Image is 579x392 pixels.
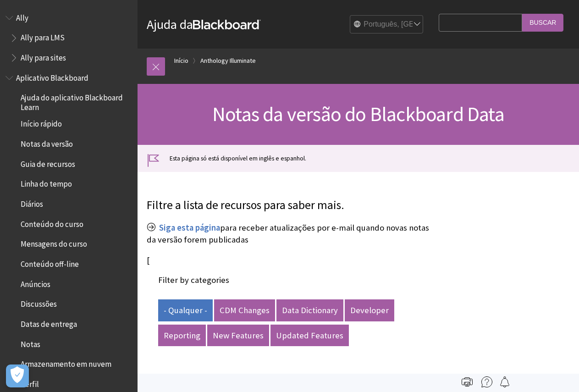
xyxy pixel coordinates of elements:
span: Notas da versão [21,136,73,149]
img: More help [481,376,492,387]
nav: Book outline for Anthology Ally Help [6,10,132,66]
label: Filter by categories [158,275,229,285]
a: Reporting [158,325,206,347]
select: Site Language Selector [350,16,424,34]
span: Ally [16,10,28,22]
span: Diários [21,196,43,209]
span: Discussões [21,297,57,309]
p: para receber atualizações por e-mail quando novas notas da versão forem publicadas [147,222,434,246]
span: Armazenamento em nuvem [21,357,111,369]
a: - Qualquer - [158,299,213,321]
span: Início rápido [21,116,62,129]
span: Notas [21,337,40,349]
span: Ally para LMS [21,30,65,43]
span: Notas da versão do Blackboard Data [212,101,504,127]
strong: Blackboard [193,20,261,29]
img: Follow this page [499,376,510,387]
span: Guia de recursos [21,156,75,169]
a: Updated Features [270,325,349,347]
span: Siga esta página [159,222,220,233]
input: Buscar [522,14,563,32]
p: Esta página só está disponível em inglês e espanhol. [147,154,570,163]
span: Mensagens do curso [21,237,87,249]
span: Conteúdo do curso [21,216,83,229]
a: Data Dictionary [276,299,343,321]
a: Anthology Illuminate [200,55,256,66]
span: Perfil [21,376,39,389]
span: Conteúdo off-line [21,256,79,269]
a: New Features [207,325,269,347]
span: Anúncios [21,276,50,289]
a: CDM Changes [214,299,275,321]
span: Linha do tempo [21,177,72,189]
span: Ajuda do aplicativo Blackboard Learn [21,90,131,112]
a: Ajuda daBlackboard [147,16,261,33]
span: Ally para sites [21,50,66,62]
a: Developer [345,299,394,321]
img: Print [462,376,473,387]
p: Filtre a lista de recursos para saber mais. [147,197,434,214]
a: Início [174,55,188,66]
span: Datas de entrega [21,316,77,329]
button: Abrir preferências [6,364,29,387]
a: Siga esta página [159,222,220,233]
p: [ [147,254,434,266]
span: Aplicativo Blackboard [16,70,88,83]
